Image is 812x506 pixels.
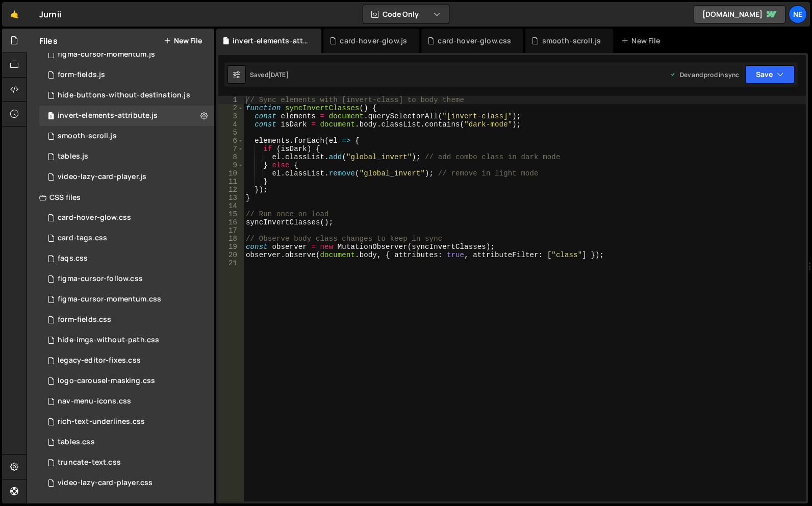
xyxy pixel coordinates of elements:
[218,243,244,251] div: 19
[39,269,214,289] div: 16694/46743.css
[48,113,54,121] span: 1
[39,65,214,85] div: 16694/45608.js
[250,70,289,79] div: Saved
[39,310,214,330] div: 16694/45748.css
[39,85,214,106] div: 16694/45914.js
[58,295,161,304] div: figma-cursor-momentum.css
[58,213,131,222] div: card-hover-glow.css
[2,2,27,27] a: 🤙
[58,356,141,365] div: legacy-editor-fixes.css
[39,330,214,350] div: 16694/46846.css
[39,289,214,310] div: 16694/47252.css
[218,169,244,178] div: 10
[218,235,244,243] div: 18
[58,50,155,59] div: figma-cursor-momentum.js
[621,36,664,46] div: New File
[58,376,155,386] div: logo-carousel-masking.css
[39,248,214,269] div: 16694/45746.css
[694,5,785,23] a: [DOMAIN_NAME]
[363,5,449,23] button: Code Only
[745,65,795,84] button: Save
[58,478,153,488] div: video-lazy-card-player.css
[58,91,190,100] div: hide-buttons-without-destination.js
[39,228,214,248] div: 16694/46845.css
[218,218,244,226] div: 16
[218,186,244,194] div: 12
[39,371,214,391] div: 16694/45729.css
[39,35,58,46] h2: Files
[39,350,214,371] div: 16694/47139.css
[58,438,95,447] div: tables.css
[58,172,146,182] div: video-lazy-card-player.js
[218,145,244,153] div: 7
[39,126,214,146] div: 16694/45609.js
[39,391,214,412] div: 16694/46218.css
[438,36,511,46] div: card-hover-glow.css
[39,452,214,473] div: 16694/45728.css
[218,210,244,218] div: 15
[268,70,289,79] div: [DATE]
[39,44,214,65] div: 16694/47251.js
[58,274,143,284] div: figma-cursor-follow.css
[58,254,88,263] div: faqs.css
[218,112,244,120] div: 3
[58,397,131,406] div: nav-menu-icons.css
[218,259,244,267] div: 21
[233,36,309,46] div: invert-elements-attribute.js
[39,8,61,20] div: Jurnii
[58,132,117,141] div: smooth-scroll.js
[218,104,244,112] div: 2
[340,36,407,46] div: card-hover-glow.js
[218,194,244,202] div: 13
[218,137,244,145] div: 6
[218,178,244,186] div: 11
[39,106,214,126] div: 16694/46553.js
[58,111,158,120] div: invert-elements-attribute.js
[27,187,214,208] div: CSS files
[58,234,107,243] div: card-tags.css
[39,167,214,187] div: 16694/45896.js
[218,153,244,161] div: 8
[39,208,214,228] div: 16694/47633.css
[58,458,121,467] div: truncate-text.css
[39,432,214,452] div: 16694/47249.css
[58,315,111,324] div: form-fields.css
[218,161,244,169] div: 9
[58,70,105,80] div: form-fields.js
[218,129,244,137] div: 5
[164,37,202,45] button: New File
[542,36,601,46] div: smooth-scroll.js
[218,251,244,259] div: 20
[789,5,807,23] a: Ne
[218,120,244,129] div: 4
[58,417,145,426] div: rich-text-underlines.css
[218,226,244,235] div: 17
[218,96,244,104] div: 1
[58,152,88,161] div: tables.js
[58,336,159,345] div: hide-imgs-without-path.css
[218,202,244,210] div: 14
[39,146,214,167] div: 16694/47250.js
[39,473,214,493] div: 16694/45897.css
[670,70,739,79] div: Dev and prod in sync
[39,412,214,432] div: 16694/45610.css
